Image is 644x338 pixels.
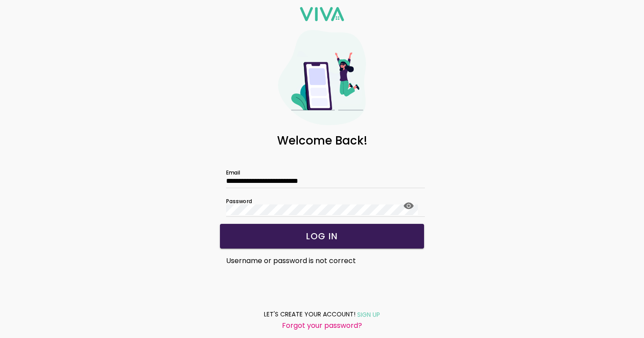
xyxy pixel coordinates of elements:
ion-text: Forgot your password? [282,320,362,331]
input: Password [226,204,418,215]
span: Username or password is not correct [226,255,356,266]
a: SIGN UP [355,309,380,320]
ion-text: SIGN UP [357,310,380,319]
ion-button: LOG IN [220,224,424,249]
input: Email [226,177,418,185]
ion-text: LET'S CREATE YOUR ACCOUNT! [264,310,355,319]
